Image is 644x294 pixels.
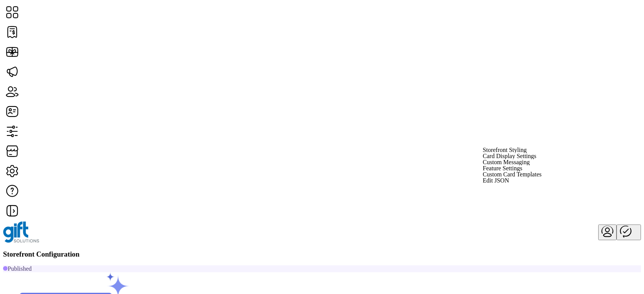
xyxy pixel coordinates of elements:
[483,171,567,178] li: Custom Card Templates
[483,153,536,159] span: Card Display Settings
[3,221,39,243] img: logo
[483,159,567,165] li: Custom Messaging
[483,147,526,153] span: Storefront Styling
[598,225,617,240] button: menu
[8,265,32,272] span: Published
[483,153,567,159] li: Card Display Settings
[483,178,509,184] span: Edit JSON
[617,225,641,240] button: Publisher Panel
[483,165,522,171] span: Feature Settings
[483,165,567,171] li: Feature Settings
[3,250,641,258] h3: Storefront Configuration
[483,159,530,165] span: Custom Messaging
[483,147,567,153] li: Storefront Styling
[483,178,567,184] li: Edit JSON
[483,171,541,178] span: Custom Card Templates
